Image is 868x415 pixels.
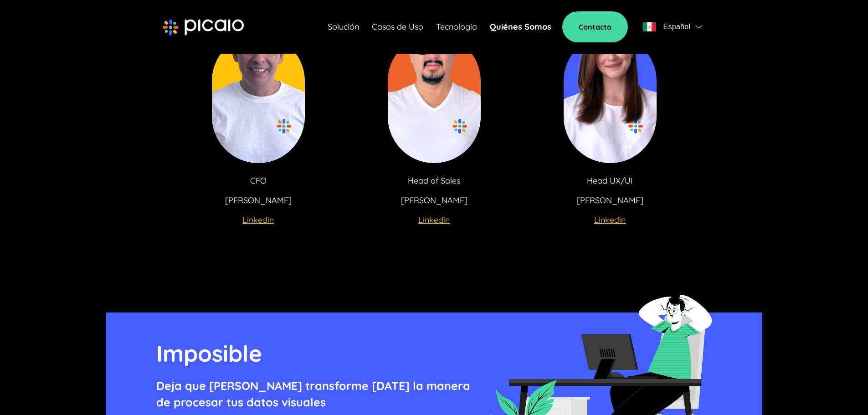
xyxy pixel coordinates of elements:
[212,3,305,163] img: image
[490,20,551,33] a: Quiénes Somos
[587,174,633,187] p: Head UX/UI
[418,215,450,225] u: Linkedin
[156,378,470,410] p: Deja que [PERSON_NAME] transforme [DATE] la manera de procesar tus datos visuales
[562,11,628,42] a: Contacto
[156,339,262,368] span: Imposible
[408,174,460,187] p: Head of Sales
[242,214,274,226] a: Linkedin
[372,20,423,33] a: Casos de Uso
[436,20,477,33] a: Tecnología
[250,174,267,187] p: CFO
[577,194,643,207] p: [PERSON_NAME]
[388,3,481,163] img: image
[418,214,450,226] a: Linkedin
[401,194,467,207] p: [PERSON_NAME]
[564,3,657,163] img: image
[163,19,244,36] img: picaio-logo
[328,20,359,33] a: Solución
[594,215,626,225] u: Linkedin
[594,214,626,226] a: Linkedin
[642,22,656,31] img: flag
[639,18,705,36] button: flagEspañolflag
[695,25,702,29] img: flag
[242,215,274,225] u: Linkedin
[663,20,690,33] span: Español
[225,194,292,207] p: [PERSON_NAME]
